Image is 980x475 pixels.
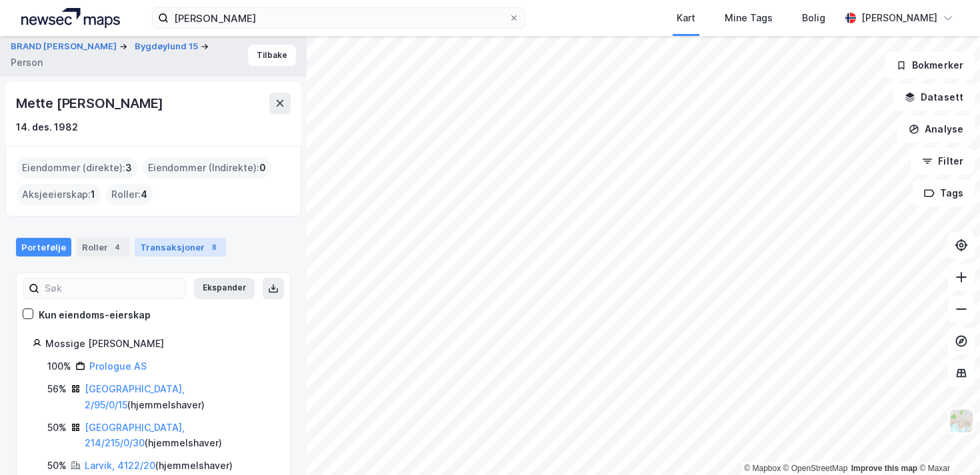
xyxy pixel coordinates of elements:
[861,10,937,26] div: [PERSON_NAME]
[141,187,147,203] span: 4
[16,238,71,256] div: Portefølje
[17,184,101,205] div: Aksjeeierskap :
[77,238,129,256] div: Roller
[47,358,71,374] div: 100%
[885,52,975,79] button: Bokmerker
[11,40,119,53] button: BRAND [PERSON_NAME]
[47,458,67,474] div: 50%
[913,180,975,207] button: Tags
[39,278,185,298] input: Søk
[85,420,274,452] div: ( hjemmelshaver )
[17,157,137,179] div: Eiendommer (direkte) :
[85,381,274,413] div: ( hjemmelshaver )
[169,8,509,28] input: Søk på adresse, matrikkel, gårdeiere, leietakere eller personer
[21,8,120,28] img: logo.a4113a55bc3d86da70a041830d287a7e.svg
[16,93,166,114] div: Mette [PERSON_NAME]
[135,40,201,53] button: Bygdøylund 15
[677,10,695,26] div: Kart
[143,157,271,179] div: Eiendommer (Indirekte) :
[85,422,185,449] a: [GEOGRAPHIC_DATA], 214/215/0/30
[89,360,147,372] a: Prologue AS
[85,460,155,471] a: Larvik, 4122/20
[11,55,43,71] div: Person
[851,464,917,473] a: Improve this map
[802,10,825,26] div: Bolig
[913,411,980,475] iframe: Chat Widget
[85,383,185,410] a: [GEOGRAPHIC_DATA], 2/95/0/15
[911,148,975,175] button: Filter
[39,307,151,323] div: Kun eiendoms-eierskap
[47,420,67,436] div: 50%
[91,187,95,203] span: 1
[259,160,266,176] span: 0
[194,278,255,299] button: Ekspander
[783,464,848,473] a: OpenStreetMap
[16,119,78,135] div: 14. des. 1982
[949,408,974,434] img: Z
[744,464,781,473] a: Mapbox
[725,10,773,26] div: Mine Tags
[106,184,153,205] div: Roller :
[893,84,975,111] button: Datasett
[913,411,980,475] div: Kontrollprogram for chat
[897,116,975,143] button: Analyse
[45,336,274,352] div: Mossige [PERSON_NAME]
[207,240,221,254] div: 8
[125,160,132,176] span: 3
[47,381,67,397] div: 56%
[111,240,124,254] div: 4
[85,458,233,474] div: ( hjemmelshaver )
[248,45,296,66] button: Tilbake
[135,238,226,256] div: Transaksjoner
